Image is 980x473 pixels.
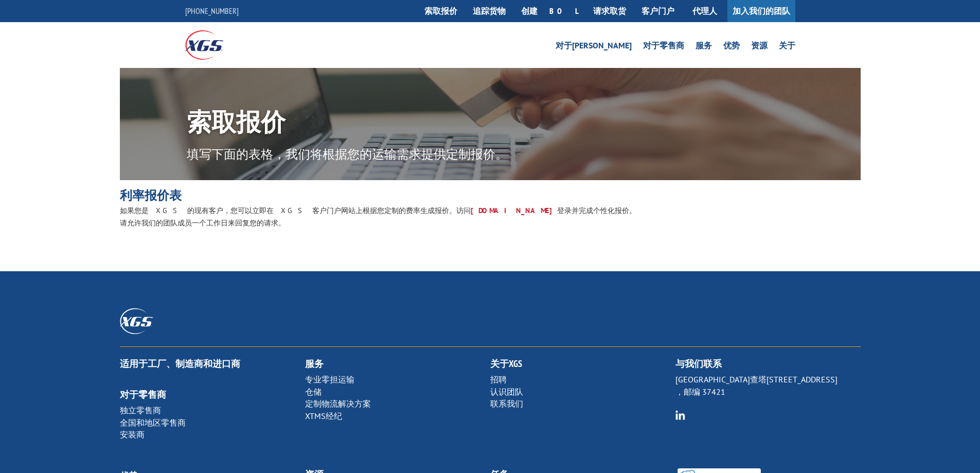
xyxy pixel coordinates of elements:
font: 关于 [779,40,795,50]
font: 对于[PERSON_NAME] [556,40,632,50]
font: 登录并完成个性化报价。 [557,206,636,215]
font: 索取报价 [424,6,457,16]
font: 资源 [751,40,768,50]
font: [GEOGRAPHIC_DATA]查塔[STREET_ADDRESS] [675,374,838,384]
font: 创建 BOL [521,6,578,16]
font: 代理人 [692,6,717,16]
a: 优势 [723,42,740,53]
font: 对于零售商 [643,40,684,50]
font: ，邮编 37421 [675,387,725,397]
a: 资源 [751,42,768,53]
font: 加入我们的团队 [733,6,790,16]
a: 关于 [779,42,795,53]
font: 填写下面的表格，我们将根据您的运输需求提供定制报价。 [187,146,508,162]
font: 优势 [723,40,740,50]
a: [PHONE_NUMBER] [185,6,239,16]
a: 全国和地区零售商 [120,417,186,428]
font: 客户门户 [642,6,674,16]
a: 对于零售商 [120,389,166,400]
img: XGS_Logos_ALL_2024_All_White [120,308,153,334]
a: 招聘 [490,374,507,384]
a: 服务 [305,358,324,370]
font: 如果您是 XGS 的现有客户，您可以立即在 XGS 客户门户网站上根据您定制的费率生成报价。访问 [120,206,471,215]
font: 服务 [696,40,712,50]
font: 利率报价表 [120,187,182,203]
a: 联系我们 [490,398,523,409]
a: 仓储 [305,387,322,397]
a: 对于零售商 [643,42,684,53]
font: 请求取货 [593,6,626,16]
a: [DOMAIN_NAME] [471,206,557,215]
font: 追踪货物 [473,6,506,16]
a: 独立零售商 [120,405,161,415]
font: 与我们联系 [675,358,722,370]
a: 对于[PERSON_NAME] [556,42,632,53]
img: 第 6 组 [675,410,685,420]
a: 专业零担运输 [305,374,354,384]
a: 服务 [696,42,712,53]
a: 定制物流解决方案 [305,398,371,409]
a: 认识团队 [490,387,523,397]
a: XTMS经纪 [305,411,342,421]
font: 请允许我们的团队成员一个工作日来回复您的请求。 [120,218,286,227]
a: 安装商 [120,429,145,440]
a: 适用于工厂、制造商和进口商 [120,358,240,370]
font: 索取报价 [187,106,286,137]
a: 关于XGS [490,358,522,370]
